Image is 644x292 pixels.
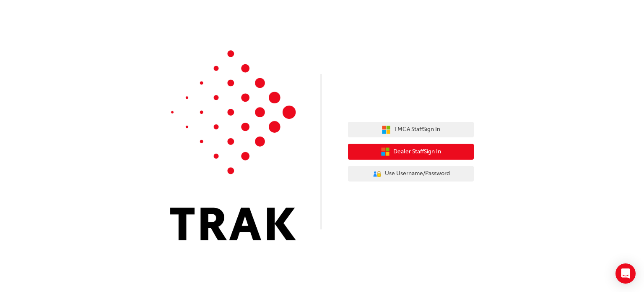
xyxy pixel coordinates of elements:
[348,144,474,160] button: Dealer StaffSign In
[385,169,450,179] span: Use Username/Password
[393,147,441,157] span: Dealer Staff Sign In
[170,50,296,240] img: Trak
[348,122,474,138] button: TMCA StaffSign In
[615,263,636,284] div: Open Intercom Messenger
[394,125,440,134] span: TMCA Staff Sign In
[348,166,474,182] button: Use Username/Password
